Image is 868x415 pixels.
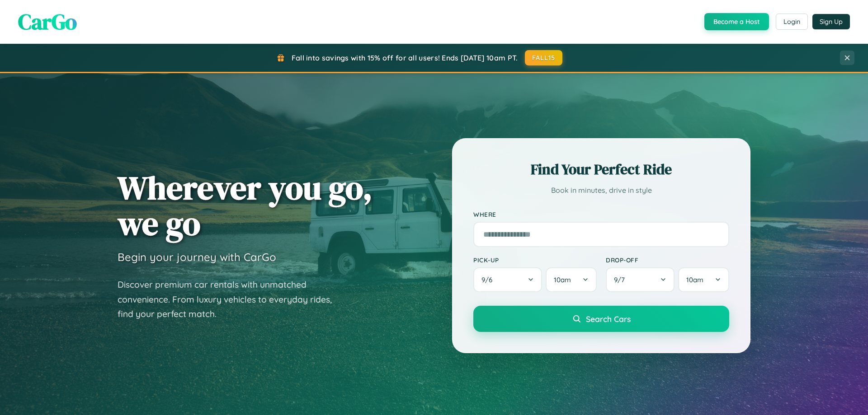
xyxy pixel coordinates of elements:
[812,14,850,29] button: Sign Up
[118,170,373,241] h1: Wherever you go, we go
[118,250,276,264] h3: Begin your journey with CarGo
[686,275,703,284] span: 10am
[606,267,675,292] button: 9/7
[525,50,563,65] button: FALL15
[473,267,542,292] button: 9/6
[473,210,729,218] label: Where
[678,267,729,292] button: 10am
[473,306,729,332] button: Search Cars
[554,275,571,284] span: 10am
[118,277,344,322] p: Discover premium car rentals with unmatched convenience. From luxury vehicles to everyday rides, ...
[473,159,729,179] h2: Find Your Perfect Ride
[18,7,77,37] span: CarGo
[776,14,808,30] button: Login
[481,275,497,284] span: 9 / 6
[473,184,729,197] p: Book in minutes, drive in style
[704,13,769,30] button: Become a Host
[606,256,729,264] label: Drop-off
[292,53,518,62] span: Fall into savings with 15% off for all users! Ends [DATE] 10am PT.
[586,314,631,324] span: Search Cars
[473,256,597,264] label: Pick-up
[546,267,597,292] button: 10am
[614,275,629,284] span: 9 / 7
